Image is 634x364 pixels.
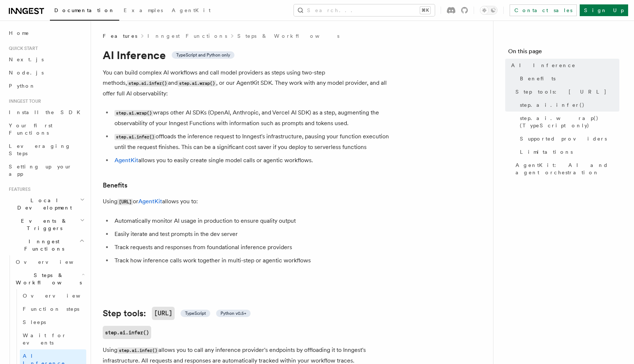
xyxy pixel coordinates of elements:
kbd: ⌘K [420,7,430,14]
li: Easily iterate and test prompts in the dev server [112,229,396,239]
a: step.ai.infer() [103,326,151,339]
li: Track requests and responses from foundational inference providers [112,242,396,252]
span: Overview [16,259,91,265]
code: step.ai.infer() [127,80,168,87]
a: Wait for events [20,329,86,349]
code: step.ai.infer() [114,134,156,140]
a: Install the SDK [6,106,86,119]
code: [URL] [117,199,133,205]
a: AgentKit [167,2,215,20]
span: Your first Functions [9,123,52,136]
a: Function steps [20,302,86,316]
a: Step tools:[URL] TypeScript Python v0.5+ [103,307,251,320]
span: AgentKit: AI and agent orchestration [515,161,619,176]
span: Setting up your app [9,164,72,177]
a: Leveraging Steps [6,139,86,160]
code: step.ai.wrap() [114,110,153,116]
a: Benefits [103,180,127,190]
a: Sign Up [580,4,628,16]
a: Overview [13,255,86,269]
span: Events & Triggers [6,217,80,232]
span: Quick start [6,45,38,51]
code: step.ai.infer() [117,347,158,354]
li: Automatically monitor AI usage in production to ensure quality output [112,216,396,226]
span: Node.js [9,70,44,76]
a: step.ai.infer() [517,98,619,112]
a: Next.js [6,53,86,66]
a: Contact sales [510,4,577,16]
span: step.ai.wrap() (TypeScript only) [520,114,619,129]
a: Documentation [50,2,119,21]
button: Steps & Workflows [13,269,86,289]
span: Benefits [520,75,555,82]
span: Home [9,29,29,37]
button: Search...⌘K [294,4,435,16]
a: Steps & Workflows [237,32,339,40]
a: Inngest Functions [147,32,227,40]
span: Features [103,32,137,40]
a: Limitations [517,145,619,159]
span: Install the SDK [9,109,85,115]
h1: AI Inference [103,48,396,62]
a: Overview [20,289,86,302]
a: AgentKit [138,198,162,205]
span: Local Development [6,197,80,211]
span: Wait for events [23,332,66,346]
button: Local Development [6,194,86,214]
span: Inngest Functions [6,238,79,252]
span: step.ai.infer() [520,101,585,109]
span: Function steps [23,306,79,312]
span: TypeScript [185,310,206,316]
h4: On this page [508,47,619,59]
li: offloads the inference request to Inngest's infrastructure, pausing your function execution until... [112,131,396,152]
span: Sleeps [23,319,46,325]
a: Home [6,26,86,40]
a: Examples [119,2,167,20]
p: You can build complex AI workflows and call model providers as steps using two-step methods, and ... [103,68,396,99]
a: Step tools: [URL] [513,85,619,98]
span: Leveraging Steps [9,143,71,156]
li: allows you to easily create single model calls or agentic workflows. [112,155,396,165]
a: Setting up your app [6,160,86,181]
a: Python [6,79,86,92]
p: Using or allows you to: [103,196,396,207]
span: Python [9,83,36,89]
code: step.ai.wrap() [178,80,216,87]
span: Features [6,186,30,192]
button: Toggle dark mode [480,6,498,15]
code: [URL] [152,307,175,320]
span: Supported providers [520,135,607,142]
a: Benefits [517,72,619,85]
span: Documentation [54,7,115,13]
a: Your first Functions [6,119,86,139]
span: Inngest tour [6,98,41,104]
li: Track how inference calls work together in multi-step or agentic workflows [112,255,396,266]
a: AgentKit: AI and agent orchestration [513,159,619,179]
a: AI Inference [508,59,619,72]
li: wraps other AI SDKs (OpenAI, Anthropic, and Vercel AI SDK) as a step, augmenting the observabilit... [112,108,396,128]
a: AgentKit [114,157,138,164]
span: Examples [124,7,163,13]
button: Inngest Functions [6,235,86,255]
span: Python v0.5+ [221,310,246,316]
a: Supported providers [517,132,619,145]
span: AgentKit [172,7,211,13]
span: Limitations [520,148,573,156]
span: AI Inference [511,62,576,69]
button: Events & Triggers [6,214,86,235]
span: Steps & Workflows [13,272,82,286]
a: Sleeps [20,316,86,329]
span: TypeScript and Python only [176,52,230,58]
span: Step tools: [URL] [515,88,607,95]
a: step.ai.wrap() (TypeScript only) [517,112,619,132]
span: Overview [23,293,98,299]
a: Node.js [6,66,86,79]
span: Next.js [9,57,44,62]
